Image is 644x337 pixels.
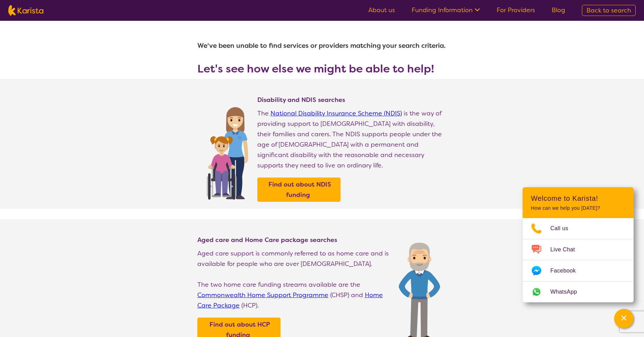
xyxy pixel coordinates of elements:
[197,62,447,75] h3: Let's see how else we might be able to help!
[412,6,480,14] a: Funding Information
[582,5,636,16] a: Back to search
[531,194,625,202] h2: Welcome to Karista!
[257,96,447,104] h4: Disability and NDIS searches
[552,6,565,14] a: Blog
[586,6,631,15] span: Back to search
[197,279,392,311] p: The two home care funding streams available are the (CHSP) and (HCP).
[197,248,392,269] p: Aged care support is commonly referred to as home care and is available for people who are over [...
[204,103,250,200] img: Find NDIS and Disability services and providers
[550,266,584,276] span: Facebook
[259,179,339,200] a: Find out about NDIS funding
[197,291,328,299] a: Commonwealth Home Support Programme
[531,205,625,211] p: How can we help you [DATE]?
[523,218,634,302] ul: Choose channel
[8,5,43,16] img: Karista logo
[550,244,583,255] span: Live Chat
[497,6,535,14] a: For Providers
[368,6,395,14] a: About us
[523,187,634,302] div: Channel Menu
[523,282,634,302] a: Web link opens in a new tab.
[550,223,577,234] span: Call us
[550,287,585,297] span: WhatsApp
[197,236,392,244] h4: Aged care and Home Care package searches
[197,37,447,54] h1: We've been unable to find services or providers matching your search criteria.
[614,309,634,328] button: Channel Menu
[268,180,331,199] b: Find out about NDIS funding
[257,108,447,171] p: The is the way of providing support to [DEMOGRAPHIC_DATA] with disability, their families and car...
[271,109,402,118] a: National Disability Insurance Scheme (NDIS)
